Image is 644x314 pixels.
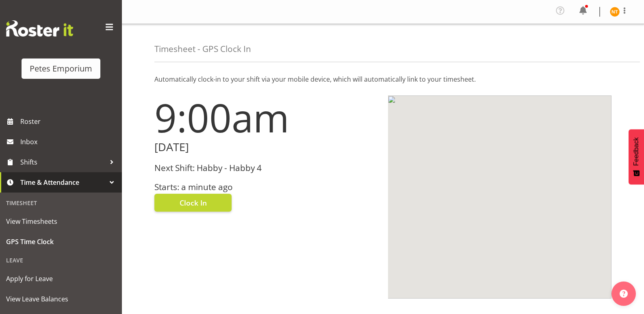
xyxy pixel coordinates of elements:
div: Timesheet [2,195,120,211]
h1: 9:00am [154,95,378,139]
span: GPS Time Clock [6,236,116,248]
img: nicole-thomson8388.jpg [610,7,620,17]
span: Clock In [180,197,207,208]
h4: Timesheet - GPS Clock In [154,44,251,54]
img: help-xxl-2.png [620,290,628,298]
a: Apply for Leave [2,269,120,289]
span: Time & Attendance [20,176,106,188]
span: View Leave Balances [6,293,116,305]
h2: [DATE] [154,141,378,154]
h3: Starts: a minute ago [154,182,378,192]
span: Inbox [20,136,118,148]
span: Shifts [20,156,106,168]
button: Clock In [154,194,232,212]
img: Rosterit website logo [6,20,73,37]
div: Petes Emporium [30,63,92,75]
span: Roster [20,115,118,128]
button: Feedback - Show survey [629,129,644,184]
h3: Next Shift: Habby - Habby 4 [154,163,378,173]
a: View Timesheets [2,211,120,232]
span: Apply for Leave [6,273,116,285]
a: View Leave Balances [2,289,120,309]
div: Leave [2,252,120,269]
p: Automatically clock-in to your shift via your mobile device, which will automatically link to you... [154,74,611,84]
a: GPS Time Clock [2,232,120,252]
span: View Timesheets [6,215,116,227]
span: Feedback [633,137,640,166]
